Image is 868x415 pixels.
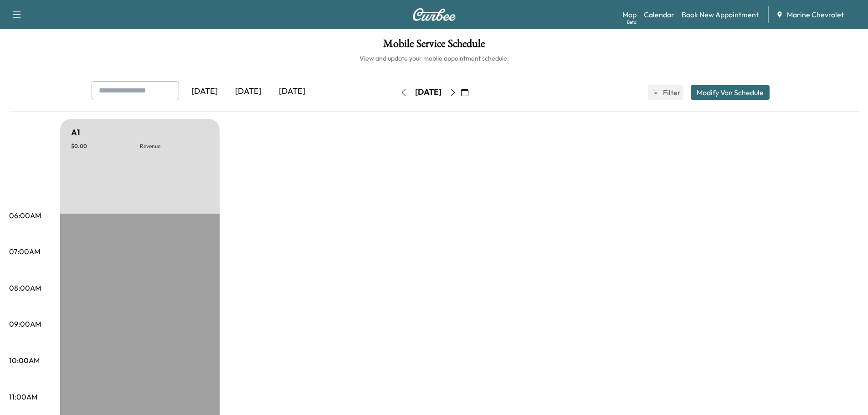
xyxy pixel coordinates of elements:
p: $ 0.00 [71,143,140,150]
img: Curbee Logo [412,8,456,21]
div: [DATE] [415,87,442,98]
a: Calendar [644,9,674,20]
p: 06:00AM [9,210,41,221]
h6: View and update your mobile appointment schedule. [9,54,859,63]
p: 10:00AM [9,355,40,366]
h5: A1 [71,126,80,139]
span: Filter [663,87,679,98]
button: Modify Van Schedule [691,85,770,100]
a: MapBeta [622,9,637,20]
h1: Mobile Service Schedule [9,38,859,54]
p: 08:00AM [9,282,41,293]
span: Marine Chevrolet [787,9,844,20]
p: 07:00AM [9,246,40,257]
div: Beta [627,19,637,26]
p: 11:00AM [9,391,37,402]
div: [DATE] [183,81,226,102]
p: 09:00AM [9,318,41,329]
div: [DATE] [270,81,314,102]
button: Filter [648,85,683,100]
a: Book New Appointment [682,9,759,20]
div: [DATE] [226,81,270,102]
p: Revenue [140,143,209,150]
